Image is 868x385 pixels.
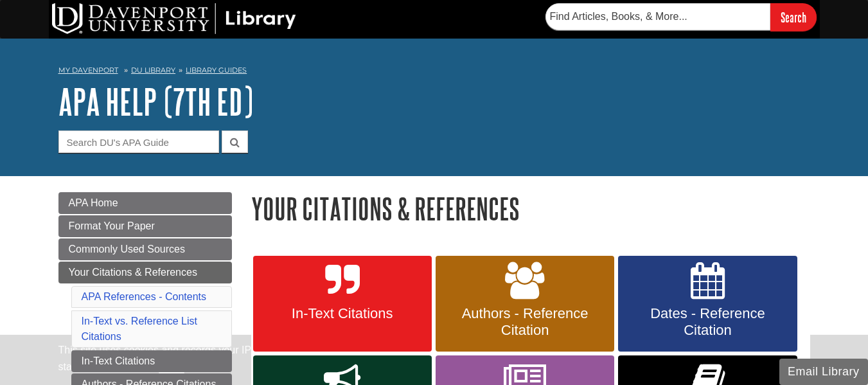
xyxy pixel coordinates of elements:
[69,197,118,208] span: APA Home
[131,66,175,75] a: DU Library
[770,3,817,31] input: Search
[69,267,197,278] span: Your Citations & References
[58,238,232,260] a: Commonly Used Sources
[263,305,422,322] span: In-Text Citations
[58,130,219,153] input: Search DU's APA Guide
[436,256,614,352] a: Authors - Reference Citation
[58,65,118,76] a: My Davenport
[82,291,206,302] a: APA References - Contents
[545,3,770,30] input: Find Articles, Books, & More...
[445,305,605,339] span: Authors - Reference Citation
[71,350,232,372] a: In-Text Citations
[186,66,247,75] a: Library Guides
[58,262,232,283] a: Your Citations & References
[58,215,232,237] a: Format Your Paper
[52,3,296,34] img: DU Library
[58,192,232,214] a: APA Home
[628,305,787,339] span: Dates - Reference Citation
[251,192,810,225] h1: Your Citations & References
[253,256,432,352] a: In-Text Citations
[58,62,810,82] nav: breadcrumb
[69,220,155,231] span: Format Your Paper
[69,244,185,255] span: Commonly Used Sources
[82,316,198,342] a: In-Text vs. Reference List Citations
[618,256,797,352] a: Dates - Reference Citation
[58,82,253,121] a: APA Help (7th Ed)
[779,359,868,385] button: Email Library
[545,3,817,31] form: Searches DU Library's articles, books, and more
